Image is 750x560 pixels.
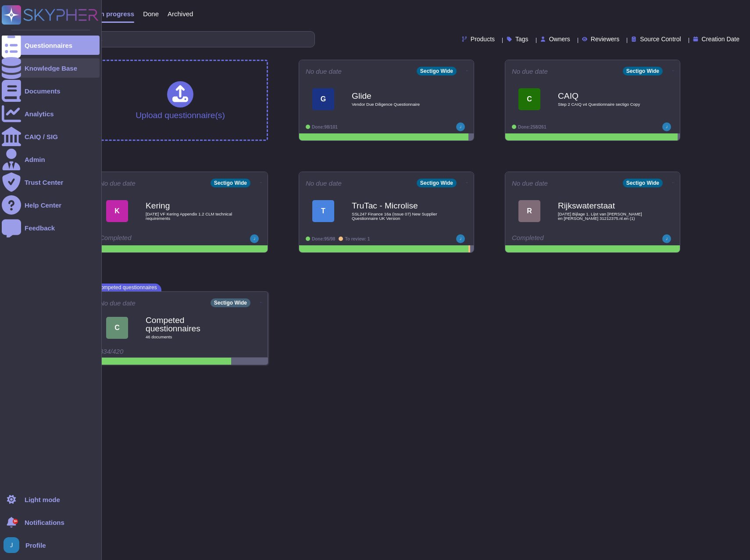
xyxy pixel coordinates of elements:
span: No due date [100,300,136,306]
div: Sectigo Wide [211,179,250,187]
div: C [106,317,128,339]
img: user [456,234,465,243]
div: Documents [25,88,61,94]
button: user [2,535,25,555]
span: Done: 258/261 [518,125,546,129]
a: Documents [2,81,100,101]
span: 334/420 [100,348,123,355]
b: CAIQ [558,92,646,100]
b: Kering [146,201,233,210]
div: 9+ [13,519,18,524]
span: Done: 95/98 [312,237,335,241]
div: Feedback [25,225,55,231]
a: Trust Center [2,172,100,192]
b: Rijkswaterstaat [558,201,646,210]
div: Sectigo Wide [211,298,250,307]
div: Trust Center [25,179,63,186]
span: [DATE] VF Kering Appendix 1.2 CLM technical requirements [146,212,233,220]
span: No due date [306,180,342,187]
span: Reviewers [591,36,619,42]
span: No due date [512,180,548,187]
span: Source Control [640,36,681,42]
span: Products [471,36,495,42]
div: Questionnaires [25,42,72,49]
div: Admin [25,156,45,163]
span: To review: 1 [345,237,370,241]
b: Glide [352,92,439,100]
span: Step 2 CAIQ v4 Questionnaire sectigo Copy [558,102,646,107]
span: Tags [515,36,529,42]
img: user [662,122,671,131]
span: No due date [512,68,548,75]
span: Owners [549,36,570,42]
div: Sectigo Wide [623,67,663,75]
div: Sectigo Wide [417,179,457,187]
b: TruTac - Microlise [352,201,439,210]
span: Competed questionnaires [93,284,161,291]
span: [DATE] Bijlage 1. Lijst van [PERSON_NAME] en [PERSON_NAME] 31212375.nl.en (1) [558,212,646,220]
span: Notifications [25,519,64,526]
div: CAIQ / SIG [25,133,58,140]
span: 46 document s [146,335,233,339]
div: R [518,200,540,222]
div: T [312,200,334,222]
a: Feedback [2,218,100,237]
span: No due date [306,68,342,75]
img: user [456,122,465,131]
div: Analytics [25,111,54,117]
a: Questionnaires [2,36,100,55]
span: Done [143,11,159,17]
span: Creation Date [702,36,739,42]
a: Knowledge Base [2,58,100,78]
div: Knowledge Base [25,65,77,72]
span: Archived [168,11,193,17]
a: Admin [2,150,100,169]
span: Done: 98/101 [312,125,338,129]
input: Search by keywords [35,32,314,47]
a: Help Center [2,195,100,215]
div: Sectigo Wide [417,67,457,75]
img: user [250,234,259,243]
div: Upload questionnaire(s) [136,81,225,119]
span: In progress [98,11,134,17]
span: Profile [25,542,46,549]
img: user [4,537,19,553]
div: G [312,88,334,110]
div: Completed [512,234,619,243]
b: Competed questionnaires [146,316,233,333]
span: Vendor Due Diligence Questionnaire [352,102,439,107]
div: K [106,200,128,222]
div: Help Center [25,202,61,208]
img: user [662,234,671,243]
a: Analytics [2,104,100,123]
a: CAIQ / SIG [2,127,100,146]
div: Completed [100,234,207,243]
span: No due date [100,180,136,187]
div: Light mode [25,496,60,503]
div: C [518,88,540,110]
span: SSL247 Finance 16a (Issue 07) New Supplier Questionnaire UK Version [352,212,439,220]
div: Sectigo Wide [623,179,663,187]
